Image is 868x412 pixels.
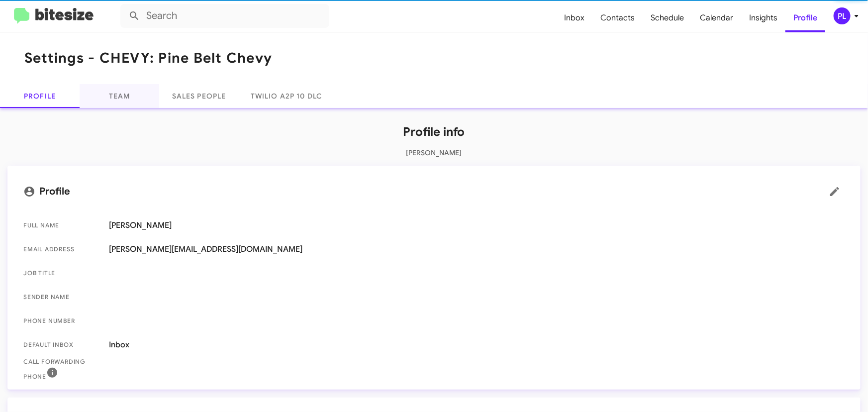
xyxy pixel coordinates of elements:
[120,4,329,28] input: Search
[556,3,592,32] a: Inbox
[741,3,785,32] a: Insights
[239,84,334,108] a: Twilio A2P 10 DLC
[825,7,857,24] button: PL
[23,220,101,230] span: Full Name
[23,316,101,326] span: Phone number
[159,84,239,108] a: Sales People
[7,148,861,158] p: [PERSON_NAME]
[7,124,861,140] h1: Profile info
[785,3,825,32] a: Profile
[23,244,101,254] span: Email Address
[109,340,845,350] span: Inbox
[80,84,159,108] a: Team
[23,268,101,278] span: Job Title
[23,357,101,382] span: Call Forwarding Phone
[23,182,845,202] mat-card-title: Profile
[109,220,845,230] span: [PERSON_NAME]
[23,340,101,350] span: Default Inbox
[23,292,101,302] span: Sender Name
[692,3,741,32] a: Calendar
[643,3,692,32] a: Schedule
[592,3,643,32] a: Contacts
[24,50,272,66] h1: Settings - CHEVY: Pine Belt Chevy
[834,7,851,24] div: PL
[109,244,845,254] span: [PERSON_NAME][EMAIL_ADDRESS][DOMAIN_NAME]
